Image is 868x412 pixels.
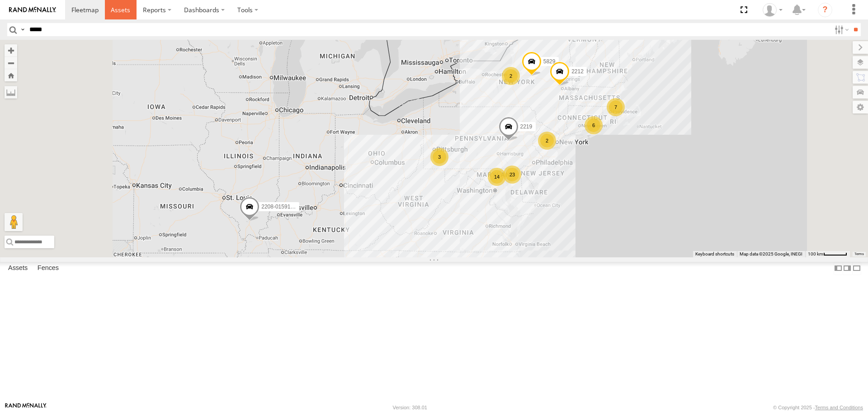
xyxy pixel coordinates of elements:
[5,69,17,81] button: Zoom Home
[5,44,17,57] button: Zoom in
[543,59,556,65] span: 5829
[607,98,625,116] div: 7
[5,57,17,69] button: Zoom out
[9,7,56,13] img: rand-logo.svg
[520,124,533,130] span: 2219
[853,101,868,114] label: Map Settings
[571,68,584,75] span: 2212
[538,132,556,150] div: 2
[852,262,861,275] label: Hide Summary Table
[834,262,843,275] label: Dock Summary Table to the Left
[33,262,63,275] label: Fences
[818,3,832,17] i: ?
[503,166,521,184] div: 23
[19,23,26,36] label: Search Query
[759,3,786,17] div: ryan phillips
[585,116,603,134] div: 6
[261,204,321,210] span: 2208-015910002284753
[805,251,850,257] button: Map Scale: 100 km per 49 pixels
[808,251,823,256] span: 100 km
[773,405,863,410] div: © Copyright 2025 -
[393,405,427,410] div: Version: 308.01
[815,405,863,410] a: Terms and Conditions
[5,86,17,99] label: Measure
[502,67,520,85] div: 2
[430,148,448,166] div: 3
[740,251,802,256] span: Map data ©2025 Google, INEGI
[854,252,864,256] a: Terms (opens in new tab)
[488,168,506,186] div: 14
[695,251,734,257] button: Keyboard shortcuts
[5,403,47,412] a: Visit our Website
[831,23,850,36] label: Search Filter Options
[4,262,32,275] label: Assets
[843,262,852,275] label: Dock Summary Table to the Right
[5,213,23,231] button: Drag Pegman onto the map to open Street View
